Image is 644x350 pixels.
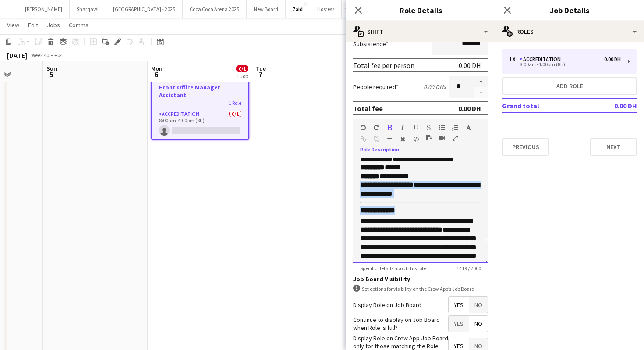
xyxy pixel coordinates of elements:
[255,69,266,79] span: 7
[353,83,399,91] label: People required
[400,136,406,143] button: Clear Formatting
[502,77,637,95] button: Add role
[400,124,406,131] button: Italic
[426,135,432,142] button: Paste as plain text
[458,104,481,113] div: 0.00 DH
[413,136,419,143] button: HTML Code
[247,0,286,18] button: New Board
[229,100,241,106] span: 1 Role
[424,83,446,91] div: 0.00 DH x
[256,64,266,72] span: Tue
[353,104,383,113] div: Total fee
[152,109,248,139] app-card-role: Accreditation0/18:00am-4:00pm (8h)
[353,40,389,48] label: Subsistence
[152,83,248,99] h3: Front Office Manager Assistant
[413,124,419,131] button: Underline
[346,21,495,42] div: Shift
[449,316,469,332] span: Yes
[386,136,393,143] button: Horizontal Line
[465,124,471,131] button: Text Color
[452,124,458,131] button: Ordered List
[45,69,57,79] span: 5
[151,64,163,72] span: Mon
[509,56,520,62] div: 1 x
[353,316,448,332] label: Continue to display on Job Board when Role is full?
[353,301,421,309] label: Display Role on Job Board
[495,21,644,42] div: Roles
[373,124,379,131] button: Redo
[54,52,63,58] div: +04
[7,21,19,29] span: View
[469,297,488,313] span: No
[65,19,92,31] a: Comms
[502,138,549,156] button: Previous
[502,99,585,113] td: Grand total
[346,4,495,16] h3: Role Details
[590,138,637,156] button: Next
[469,316,488,332] span: No
[25,19,42,31] a: Edit
[495,4,644,16] h3: Job Details
[439,124,445,131] button: Unordered List
[46,64,57,72] span: Sun
[106,0,183,18] button: [GEOGRAPHIC_DATA] - 2025
[151,63,249,140] app-job-card: Draft8:00am-4:00pm (8h)0/1Front Office Manager Assistant1 RoleAccreditation0/18:00am-4:00pm (8h)
[353,275,488,283] h3: Job Board Visibility
[459,61,481,70] div: 0.00 DH
[4,19,23,31] a: View
[585,99,637,113] td: 0.00 DH
[286,0,310,18] button: Zaid
[353,285,488,293] div: Set options for visibility on the Crew App’s Job Board
[47,21,60,29] span: Jobs
[353,265,433,271] span: Specific details about this role
[426,124,432,131] button: Strikethrough
[353,61,414,70] div: Total fee per person
[604,56,621,62] div: 0.00 DH
[237,73,248,79] div: 1 Job
[18,0,70,18] button: [PERSON_NAME]
[150,69,163,79] span: 6
[70,0,106,18] button: Sharqawi
[449,265,488,271] span: 1419 / 2000
[386,124,393,131] button: Bold
[360,124,366,131] button: Undo
[452,135,458,142] button: Fullscreen
[474,76,488,87] button: Increase
[439,135,445,142] button: Insert video
[28,21,38,29] span: Edit
[509,62,621,67] div: 8:00am-4:00pm (8h)
[7,51,27,60] div: [DATE]
[69,21,88,29] span: Comms
[183,0,247,18] button: Coca Coca Arena 2025
[520,56,564,62] div: Accreditation
[29,52,51,58] span: Week 40
[43,19,64,31] a: Jobs
[310,0,342,18] button: Hostess
[236,65,248,72] span: 0/1
[449,297,469,313] span: Yes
